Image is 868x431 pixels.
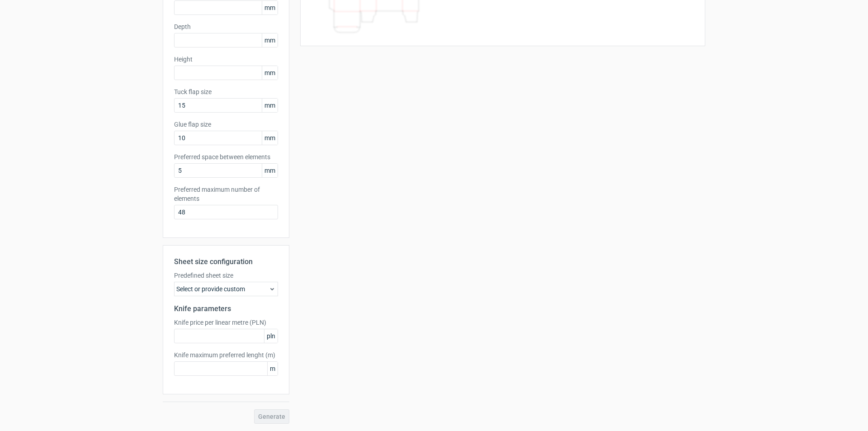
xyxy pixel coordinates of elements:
[174,55,278,64] label: Height
[174,271,278,280] label: Predefined sheet size
[262,99,278,112] span: mm
[174,318,278,327] label: Knife price per linear metre (PLN)
[174,282,278,296] div: Select or provide custom
[174,303,278,314] h2: Knife parameters
[174,87,278,96] label: Tuck flap size
[174,350,278,360] label: Knife maximum preferred lenght (m)
[262,33,278,47] span: mm
[174,22,278,31] label: Depth
[264,329,278,343] span: pln
[267,362,278,375] span: m
[262,66,278,80] span: mm
[174,152,278,161] label: Preferred space between elements
[262,131,278,145] span: mm
[262,164,278,177] span: mm
[174,185,278,203] label: Preferred maximum number of elements
[174,256,278,267] h2: Sheet size configuration
[262,1,278,14] span: mm
[174,120,278,129] label: Glue flap size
